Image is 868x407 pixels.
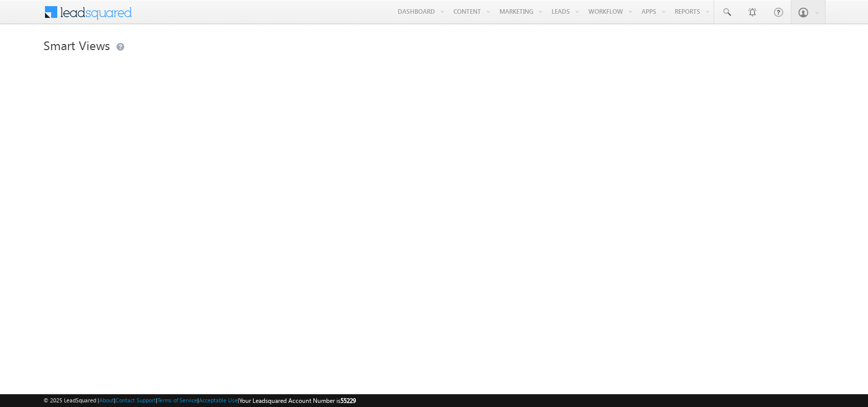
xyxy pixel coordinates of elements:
span: Smart Views [43,37,110,53]
span: © 2025 LeadSquared | | | | | [43,396,356,405]
a: Terms of Service [157,397,197,403]
a: Contact Support [116,397,156,403]
span: Your Leadsquared Account Number is [239,397,356,404]
a: About [99,397,114,403]
span: 55229 [340,397,356,404]
a: Acceptable Use [199,397,238,403]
